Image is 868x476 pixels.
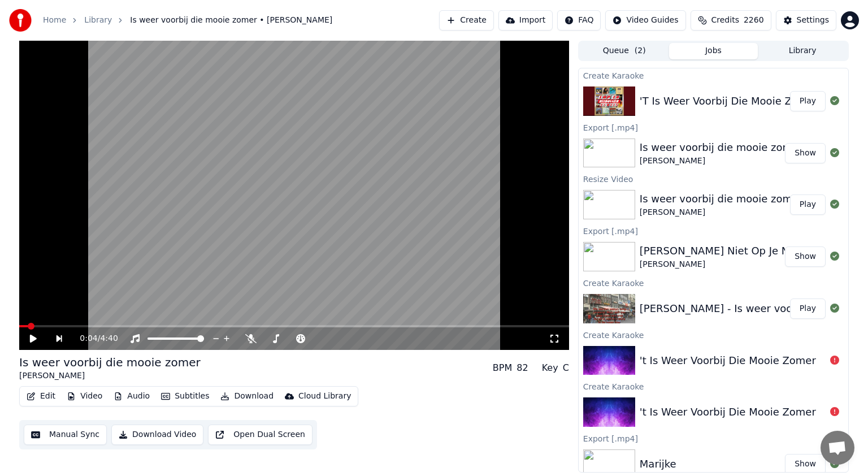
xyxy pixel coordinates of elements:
div: Create Karaoke [579,379,848,393]
div: [PERSON_NAME] [640,155,803,167]
button: Play [790,91,826,111]
button: Settings [776,10,836,31]
div: [PERSON_NAME] [640,207,803,218]
div: Export [.mp4] [579,224,848,237]
span: ( 2 ) [635,45,646,57]
button: Manual Sync [24,425,107,445]
div: Is weer voorbij die mooie zomer [640,140,803,155]
button: Edit [22,388,60,404]
button: Import [498,10,553,31]
div: BPM [493,361,512,375]
div: Cloud Library [298,391,351,402]
button: Open Dual Screen [208,425,313,445]
button: Video Guides [605,10,685,31]
div: Key [542,361,558,375]
div: / [80,333,107,344]
button: Create [439,10,494,31]
div: [PERSON_NAME] Niet Op Je Nagels Te Bijten [640,243,863,259]
div: 82 [517,361,528,375]
a: Home [43,15,66,26]
button: Subtitles [157,388,214,404]
div: Export [.mp4] [579,431,848,445]
div: Settings [797,15,829,26]
span: 2260 [744,15,764,26]
button: Queue [580,43,669,59]
div: Create Karaoke [579,68,848,82]
span: Credits [711,15,739,26]
div: 't Is Weer Voorbij Die Mooie Zomer [640,404,816,420]
button: Credits2260 [691,10,771,31]
span: 4:40 [100,333,118,344]
button: Video [62,388,107,404]
div: 't Is Weer Voorbij Die Mooie Zomer [640,353,816,369]
button: Library [758,43,847,59]
div: Marijke [640,456,676,472]
button: Download Video [111,425,203,445]
div: [PERSON_NAME] [19,370,201,382]
div: C [563,361,569,375]
span: Is weer voorbij die mooie zomer • [PERSON_NAME] [130,15,332,26]
div: Create Karaoke [579,276,848,289]
div: 'T Is Weer Voorbij Die Mooie Zomer [640,93,818,109]
button: Show [785,454,826,474]
button: Play [790,298,826,319]
div: Resize Video [579,172,848,185]
button: Show [785,143,826,163]
a: Open de chat [821,431,854,465]
button: Jobs [669,43,758,59]
a: Library [84,15,112,26]
button: Play [790,194,826,215]
button: Download [216,388,278,404]
button: FAQ [557,10,601,31]
div: Export [.mp4] [579,120,848,134]
nav: breadcrumb [43,15,332,26]
div: Create Karaoke [579,328,848,341]
button: Show [785,246,826,267]
button: Audio [109,388,154,404]
img: youka [9,9,32,32]
span: 0:04 [80,333,97,344]
div: [PERSON_NAME] [640,259,863,270]
div: Is weer voorbij die mooie zomer [640,191,803,207]
div: Is weer voorbij die mooie zomer [19,354,201,370]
